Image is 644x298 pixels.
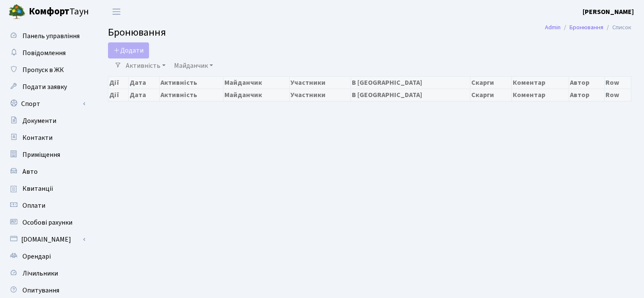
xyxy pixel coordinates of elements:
[4,28,89,45] a: Панель управління
[22,184,53,193] span: Квитанції
[470,89,511,101] th: Скарги
[4,248,89,265] a: Орендарі
[289,89,351,101] th: Участники
[4,231,89,248] a: [DOMAIN_NAME]
[22,286,59,295] span: Опитування
[159,76,224,89] th: Активність
[4,112,89,129] a: Документи
[29,5,69,18] b: Комфорт
[4,146,89,163] a: Приміщення
[569,89,604,101] th: Автор
[108,76,129,89] th: Дії
[4,180,89,197] a: Квитанції
[128,89,159,101] th: Дата
[4,45,89,61] a: Повідомлення
[583,7,634,17] b: [PERSON_NAME]
[159,89,224,101] th: Активність
[605,76,631,89] th: Row
[22,116,56,125] span: Документи
[22,218,72,227] span: Особові рахунки
[4,95,89,112] a: Спорт
[8,3,25,20] img: logo.png
[569,23,603,32] a: Бронювання
[108,25,166,40] span: Бронювання
[4,197,89,214] a: Оплати
[511,76,569,89] th: Коментар
[22,167,38,176] span: Авто
[106,5,127,19] button: Переключити навігацію
[22,48,66,58] span: Повідомлення
[583,7,634,17] a: [PERSON_NAME]
[171,58,216,73] a: Майданчик
[108,42,149,58] button: Додати
[4,78,89,95] a: Подати заявку
[22,31,80,41] span: Панель управління
[532,19,644,36] nav: breadcrumb
[29,5,89,19] span: Таун
[603,23,631,32] li: Список
[22,82,67,92] span: Подати заявку
[605,89,631,101] th: Row
[569,76,604,89] th: Автор
[128,76,159,89] th: Дата
[4,265,89,282] a: Лічильники
[351,89,470,101] th: В [GEOGRAPHIC_DATA]
[4,129,89,146] a: Контакти
[22,252,51,261] span: Орендарі
[108,89,129,101] th: Дії
[4,163,89,180] a: Авто
[511,89,569,101] th: Коментар
[224,76,289,89] th: Майданчик
[4,61,89,78] a: Пропуск в ЖК
[224,89,289,101] th: Майданчик
[22,150,60,159] span: Приміщення
[4,214,89,231] a: Особові рахунки
[22,133,53,142] span: Контакти
[122,58,169,73] a: Активність
[22,65,64,75] span: Пропуск в ЖК
[22,201,45,210] span: Оплати
[470,76,511,89] th: Скарги
[289,76,351,89] th: Участники
[22,269,58,278] span: Лічильники
[545,23,561,32] a: Admin
[351,76,470,89] th: В [GEOGRAPHIC_DATA]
